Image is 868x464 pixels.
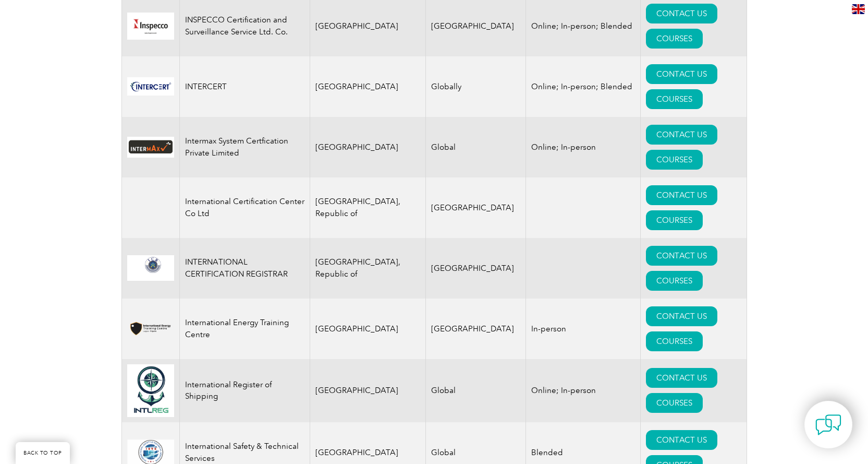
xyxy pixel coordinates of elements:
[426,238,526,299] td: [GEOGRAPHIC_DATA]
[127,364,174,417] img: ea2793ac-3439-ea11-a813-000d3a79722d-logo.jpg
[646,246,717,266] a: CONTACT US
[646,368,717,388] a: CONTACT US
[646,306,717,326] a: CONTACT US
[646,430,717,450] a: CONTACT US
[179,299,310,359] td: International Energy Training Centre
[179,56,310,117] td: INTERCERT
[426,117,526,177] td: Global
[526,56,641,117] td: Online; In-person; Blended
[310,359,426,422] td: [GEOGRAPHIC_DATA]
[646,393,703,413] a: COURSES
[646,64,717,84] a: CONTACT US
[310,177,426,238] td: [GEOGRAPHIC_DATA], Republic of
[179,117,310,177] td: Intermax System Certfication Private Limited
[646,185,717,205] a: CONTACT US
[310,238,426,299] td: [GEOGRAPHIC_DATA], Republic of
[646,331,703,351] a: COURSES
[646,271,703,291] a: COURSES
[526,299,641,359] td: In-person
[16,442,70,464] a: BACK TO TOP
[815,412,841,438] img: contact-chat.png
[127,321,174,336] img: 1ef51344-447f-ed11-81ac-0022481565fd-logo.png
[852,4,865,14] img: en
[646,125,717,145] a: CONTACT US
[646,89,703,109] a: COURSES
[179,238,310,299] td: INTERNATIONAL CERTIFICATION REGISTRAR
[310,299,426,359] td: [GEOGRAPHIC_DATA]
[646,29,703,49] a: COURSES
[127,13,174,39] img: e7c6e5fb-486f-eb11-a812-00224815377e-logo.png
[127,255,174,281] img: 50fa9870-76a4-ea11-a812-000d3a79722d-logo.png
[179,359,310,422] td: International Register of Shipping
[310,56,426,117] td: [GEOGRAPHIC_DATA]
[127,77,174,96] img: f72924ac-d9bc-ea11-a814-000d3a79823d-logo.jpg
[646,4,717,23] a: CONTACT US
[526,359,641,422] td: Online; In-person
[646,210,703,230] a: COURSES
[127,137,174,158] img: 52fd134e-c3ec-ee11-a1fd-000d3ad2b4d6-logo.jpg
[426,359,526,422] td: Global
[646,150,703,170] a: COURSES
[179,177,310,238] td: International Certification Center Co Ltd
[426,56,526,117] td: Globally
[426,299,526,359] td: [GEOGRAPHIC_DATA]
[426,177,526,238] td: [GEOGRAPHIC_DATA]
[310,117,426,177] td: [GEOGRAPHIC_DATA]
[526,117,641,177] td: Online; In-person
